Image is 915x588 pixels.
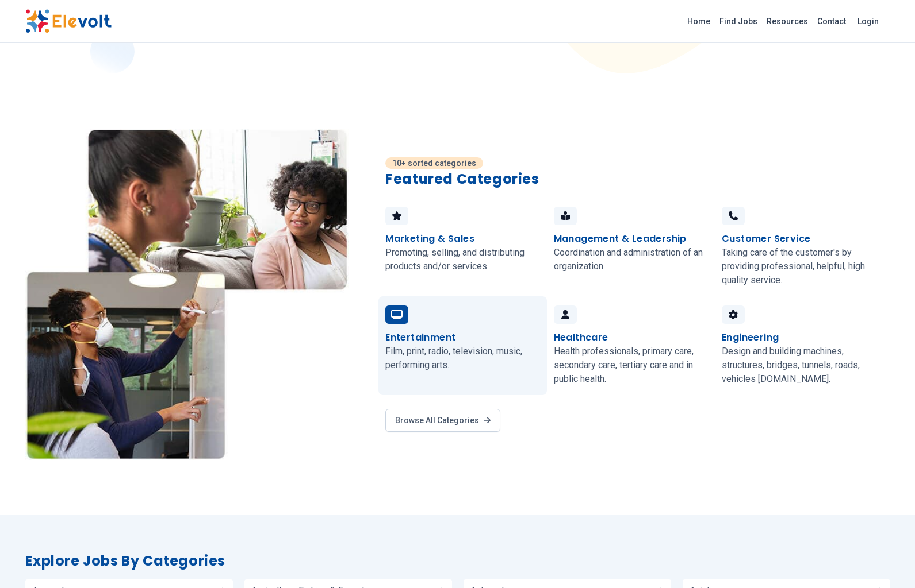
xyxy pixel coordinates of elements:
p: 10+ sorted categories [385,157,483,169]
img: Elevolt [25,9,112,33]
h2: Featured Categories [385,170,890,188]
a: HealthcareHealth professionals, primary care, secondary care, tertiary care and in public health. [547,296,715,395]
a: Contact [813,12,851,30]
h4: Healthcare [554,331,608,345]
h4: Customer Service [722,232,810,246]
p: Promoting, selling, and distributing products and/or services. [385,246,539,273]
p: Film, print, radio, television, music, performing arts. [385,345,539,372]
p: Coordination and administration of an organization. [554,246,708,273]
a: Management & LeadershipCoordination and administration of an organization. [547,198,715,296]
p: Taking care of the customer's by providing professional, helpful, high quality service. [722,246,876,287]
h2: Explore Jobs By Categories [25,552,890,570]
h4: Engineering [722,331,779,345]
a: Resources [762,12,813,30]
a: Home [683,12,715,30]
p: Design and building machines, structures, bridges, tunnels, roads, vehicles [DOMAIN_NAME]. [722,345,876,386]
a: EntertainmentFilm, print, radio, television, music, performing arts. [378,296,546,395]
a: Login [851,10,886,33]
a: Customer ServiceTaking care of the customer's by providing professional, helpful, high quality se... [715,198,883,296]
p: Health professionals, primary care, secondary care, tertiary care and in public health. [554,345,708,386]
h4: Management & Leadership [554,232,687,246]
a: Marketing & SalesPromoting, selling, and distributing products and/or services. [378,198,546,296]
h4: Marketing & Sales [385,232,474,246]
a: Find Jobs [715,12,762,30]
iframe: Chat Widget [857,533,915,588]
h4: Entertainment [385,331,455,345]
a: EngineeringDesign and building machines, structures, bridges, tunnels, roads, vehicles [DOMAIN_NA... [715,296,883,395]
a: Browse All Categories [385,409,500,432]
img: Job categories on Elevolt [25,129,349,460]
